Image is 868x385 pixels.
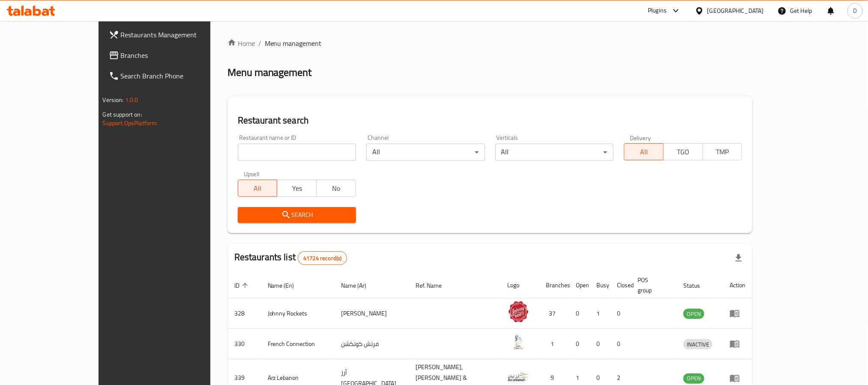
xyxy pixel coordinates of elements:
[121,50,236,60] span: Branches
[234,280,251,291] span: ID
[730,308,745,319] div: Menu
[227,298,261,329] td: 328
[683,339,712,349] div: INACTIVE
[611,298,631,329] td: 0
[341,280,377,291] span: Name (Ar)
[683,340,712,349] span: INACTIVE
[227,329,261,359] td: 330
[648,6,667,16] div: Plugins
[121,30,236,40] span: Restaurants Management
[508,301,529,322] img: Johnny Rockets
[298,254,347,262] span: 41724 record(s)
[261,329,335,359] td: French Connection
[238,144,356,161] input: Search for restaurant name or ID..
[703,143,742,160] button: TMP
[730,373,745,383] div: Menu
[298,251,347,265] div: Total records count
[628,146,660,158] span: All
[611,272,631,298] th: Closed
[706,146,739,158] span: TMP
[268,280,305,291] span: Name (En)
[539,298,569,329] td: 37
[121,71,236,81] span: Search Branch Phone
[508,331,529,353] img: French Connection
[683,373,704,383] span: OPEN
[723,272,752,298] th: Action
[102,24,243,45] a: Restaurants Management
[683,280,711,291] span: Status
[227,38,753,48] nav: breadcrumb
[227,66,312,79] h2: Menu management
[667,146,700,158] span: TGO
[624,143,664,160] button: All
[569,329,590,359] td: 0
[416,280,453,291] span: Ref. Name
[102,45,243,66] a: Branches
[277,180,317,197] button: Yes
[683,309,704,319] span: OPEN
[234,251,347,265] h2: Restaurants list
[501,272,539,298] th: Logo
[242,182,274,195] span: All
[261,298,335,329] td: Johnny Rockets
[281,182,313,195] span: Yes
[495,144,614,161] div: All
[334,298,409,329] td: [PERSON_NAME]
[103,109,142,120] span: Get support on:
[238,207,356,223] button: Search
[265,38,322,48] span: Menu management
[238,114,742,127] h2: Restaurant search
[539,329,569,359] td: 1
[728,248,749,268] div: Export file
[569,272,590,298] th: Open
[258,38,261,48] li: /
[611,329,631,359] td: 0
[539,272,569,298] th: Branches
[590,298,611,329] td: 1
[590,329,611,359] td: 0
[244,171,260,177] label: Upsell
[590,272,611,298] th: Busy
[569,298,590,329] td: 0
[238,180,278,197] button: All
[245,210,349,220] span: Search
[334,329,409,359] td: فرنش كونكشن
[638,275,667,295] span: POS group
[316,180,356,197] button: No
[683,373,704,384] div: OPEN
[125,94,138,105] span: 1.0.0
[707,6,764,15] div: [GEOGRAPHIC_DATA]
[366,144,485,161] div: All
[630,135,651,141] label: Delivery
[103,94,124,105] span: Version:
[730,339,745,349] div: Menu
[102,66,243,86] a: Search Branch Phone
[853,6,857,15] span: D
[103,117,157,129] a: Support.OpsPlatform
[320,182,353,195] span: No
[663,143,703,160] button: TGO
